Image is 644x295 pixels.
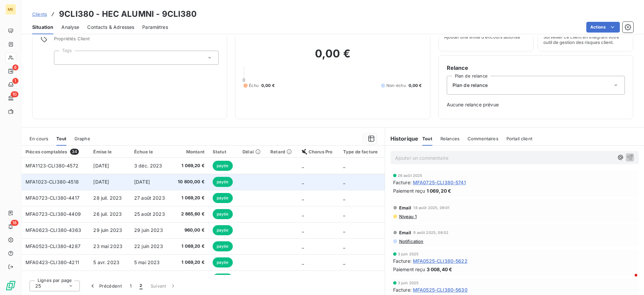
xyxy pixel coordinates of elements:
span: payée [213,274,233,284]
span: 3 008,40 € [427,266,452,273]
h6: Relance [447,64,625,72]
span: payée [213,177,233,187]
span: 6 [12,64,18,70]
span: 28 juil. 2023 [93,195,122,201]
span: [DATE] [134,179,150,185]
h6: Historique [385,135,419,143]
span: 10 800,00 € [175,179,205,185]
span: 2 865,60 € [175,211,205,217]
span: MFA0723-CLI380-4417 [25,195,79,201]
a: Clients [32,11,47,17]
span: Non-échu [386,83,406,89]
span: 26 juil. 2023 [93,211,122,217]
span: 23 mai 2023 [93,243,122,249]
span: MFA0723-CLI380-4409 [25,211,81,217]
span: _ [302,211,304,217]
span: _ [302,227,304,233]
span: En cours [30,136,48,141]
span: Commentaires [468,136,498,141]
span: 10 [11,91,18,97]
span: Plan de relance [452,82,488,89]
span: 25 [35,283,41,289]
span: 3 juin 2025 [398,252,419,256]
span: Situation [32,24,53,31]
span: Niveau 1 [398,214,417,219]
span: MFA1023-CLI380-4518 [25,179,79,185]
span: Graphe [74,136,90,141]
button: Actions [586,22,620,33]
span: Paiement reçu [393,266,425,273]
span: MFA0423-CLI380-4211 [25,259,79,265]
span: 9 août 2025, 08:52 [413,231,448,235]
button: Suivant [147,279,180,293]
div: Statut [213,149,234,154]
span: 1 069,20 € [175,195,205,201]
span: 960,00 € [175,227,205,234]
span: 5 mai 2023 [134,259,160,265]
span: _ [343,195,345,201]
span: Email [399,230,412,235]
span: 5 avr. 2023 [93,259,119,265]
span: Clients [32,11,47,17]
span: 27 août 2023 [134,195,165,201]
span: 0 [243,77,245,83]
button: 1 [126,279,136,293]
iframe: Intercom live chat [621,272,637,288]
span: payée [213,161,233,171]
input: Ajouter une valeur [60,55,65,61]
span: MFA0523-CLI380-4287 [25,243,80,249]
span: Tout [422,136,432,141]
span: Facture : [393,179,412,186]
span: Échu [249,83,259,89]
img: Logo LeanPay [5,280,16,291]
span: Relances [440,136,460,141]
span: 25 août 2023 [134,211,165,217]
span: Aucune relance prévue [447,101,625,108]
span: Notification [398,239,424,244]
span: _ [302,179,304,185]
span: MFA0623-CLI380-4363 [25,227,81,233]
span: Email [399,205,412,210]
span: Facture : [393,286,412,293]
h2: 0,00 € [244,47,422,67]
div: Retard [270,149,294,154]
span: 1 069,20 € [427,187,451,194]
div: Délai [243,149,262,154]
div: Montant [175,149,205,154]
span: 29 juin 2023 [93,227,122,233]
span: _ [343,227,345,233]
span: Paramètres [142,24,168,31]
div: Pièces comptables [25,149,85,155]
span: 26 août 2025 [398,174,423,178]
span: _ [302,163,304,168]
span: payée [213,241,233,251]
span: 1 [12,78,18,84]
span: 0,00 € [261,83,275,89]
span: Facture : [393,257,412,264]
h3: 9CLI380 - HEC ALUMNI - 9CLI380 [59,8,197,20]
span: [DATE] [93,163,109,168]
div: Type de facture [343,149,381,154]
span: MFA1123-CLI380-4572 [25,163,78,168]
span: 1 069,20 € [175,243,205,250]
span: 29 juin 2023 [134,227,163,233]
span: payée [213,209,233,219]
span: payée [213,257,233,267]
div: Échue le [134,149,167,154]
button: Précédent [85,279,126,293]
span: _ [302,243,304,249]
span: Analyse [61,24,79,31]
span: 3 déc. 2023 [134,163,162,168]
span: 18 août 2025, 09:01 [413,206,449,210]
span: _ [343,163,345,168]
span: Surveiller ce client en intégrant votre outil de gestion des risques client. [543,34,628,45]
span: _ [302,195,304,201]
span: _ [343,259,345,265]
button: 2 [136,279,146,293]
span: Tout [56,136,66,141]
span: payée [213,193,233,203]
span: 0,00 € [409,83,422,89]
span: Propriétés Client [54,36,219,45]
div: Émise le [93,149,126,154]
span: MFA0525-CLI380-5630 [413,286,468,293]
